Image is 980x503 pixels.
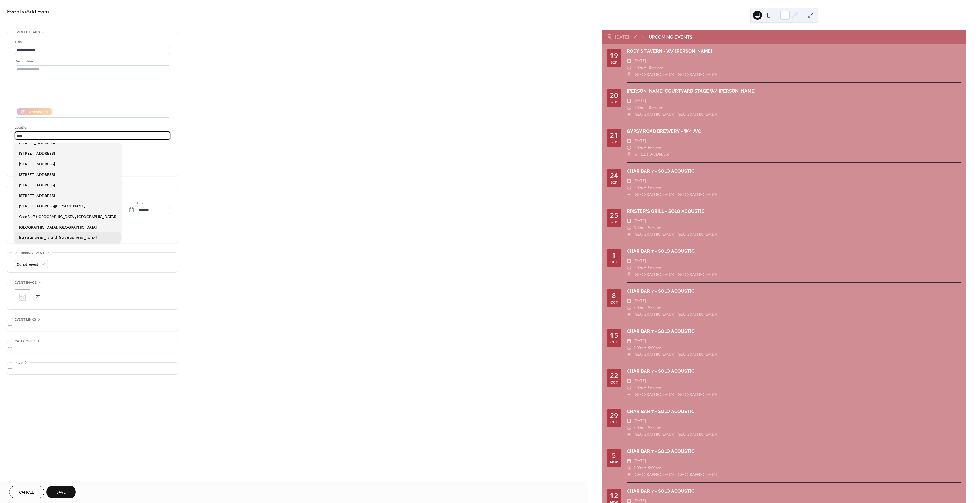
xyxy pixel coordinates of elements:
span: [STREET_ADDRESS][PERSON_NAME] [19,203,85,209]
span: [DATE] [634,97,646,104]
span: [GEOGRAPHIC_DATA], [GEOGRAPHIC_DATA] [634,231,717,238]
span: - [647,224,648,231]
span: [STREET_ADDRESS] [19,161,55,167]
div: ••• [7,341,178,353]
span: [STREET_ADDRESS] [19,193,55,199]
span: Time [137,200,145,206]
div: CHAR BAR 7 - SOLO ACOUSTIC [627,248,961,255]
span: Recurring event [15,250,45,256]
div: Oct [610,300,618,304]
span: [STREET_ADDRESS] [19,182,55,188]
span: 9:00pm [648,184,661,191]
div: ​ [627,418,631,425]
div: 22 [610,372,618,379]
div: ​ [627,391,631,398]
div: ​ [627,378,631,384]
div: ​ [627,465,631,471]
div: Description [15,58,169,64]
div: 25 [610,212,618,219]
span: [GEOGRAPHIC_DATA], [GEOGRAPHIC_DATA] [634,311,717,318]
span: 9:00pm [648,465,661,471]
div: ​ [627,264,631,271]
div: Sep [611,220,617,224]
div: [PERSON_NAME] COURTYARD STAGE W/ [PERSON_NAME] [627,88,961,95]
div: ​ [627,271,631,278]
span: [DATE] [634,418,646,425]
span: [GEOGRAPHIC_DATA], [GEOGRAPHIC_DATA] [19,235,97,241]
div: ​ [627,231,631,238]
span: [GEOGRAPHIC_DATA], [GEOGRAPHIC_DATA] [19,225,97,231]
div: ​ [627,258,631,264]
div: ​ [627,458,631,465]
span: 10:00pm [648,64,663,71]
span: 9:00pm [648,304,661,311]
div: Title [15,39,169,45]
div: CHAR BAR 7 - SOLO ACOUSTIC [627,408,961,415]
span: [GEOGRAPHIC_DATA], [GEOGRAPHIC_DATA] [634,391,717,398]
span: [GEOGRAPHIC_DATA], [GEOGRAPHIC_DATA] [634,111,717,118]
span: [GEOGRAPHIC_DATA], [GEOGRAPHIC_DATA] [634,471,717,478]
div: 5 [612,452,616,459]
span: [GEOGRAPHIC_DATA], [GEOGRAPHIC_DATA] [634,71,717,78]
span: [DATE] [634,338,646,345]
div: 15 [610,332,618,339]
span: 7:00pm [634,184,647,191]
div: ​ [627,351,631,358]
span: / Add Event [24,6,51,17]
span: [DATE] [634,298,646,304]
div: ; [15,289,30,305]
div: RIXSTER'S GRILL - SOLO ACOUSTIC [627,208,961,215]
span: [DATE] [634,458,646,465]
span: [GEOGRAPHIC_DATA], [GEOGRAPHIC_DATA] [634,191,717,198]
div: CHAR BAR 7 - SOLO ACOUSTIC [627,368,961,375]
div: ​ [627,104,631,111]
div: GYPSY ROAD BREWERY - W/ JVC [627,128,961,135]
div: ••• [7,319,178,331]
div: Sep [611,180,617,184]
span: Categories [15,338,35,344]
span: Cancel [19,490,34,496]
div: ​ [627,191,631,198]
span: Event image [15,280,37,286]
span: [STREET_ADDRESS] [634,151,669,158]
span: [GEOGRAPHIC_DATA], [GEOGRAPHIC_DATA] [634,271,717,278]
span: 7:00pm [634,384,647,391]
span: 9:00pm [648,384,661,391]
div: ••• [7,363,178,374]
div: Oct [610,260,618,264]
div: CHAR BAR 7 - SOLO ACOUSTIC [627,288,961,295]
span: - [647,345,648,351]
div: ​ [627,424,631,431]
div: Location [15,125,169,131]
span: 7:00pm [634,424,647,431]
div: UPCOMING EVENTS [649,34,693,41]
div: Sep [611,100,617,104]
div: 21 [610,132,618,139]
span: - [647,465,648,471]
a: Events [7,6,24,17]
span: [DATE] [634,378,646,384]
span: [STREET_ADDRESS] [19,140,55,146]
span: 9:00pm [648,345,661,351]
div: ​ [627,71,631,78]
span: [DATE] [634,138,646,144]
div: 1 [612,252,616,259]
span: [STREET_ADDRESS] [19,172,55,178]
div: ​ [627,178,631,184]
div: ​ [627,144,631,151]
button: Cancel [9,486,44,498]
span: 9:30pm [648,224,661,231]
span: CharBar7 ([GEOGRAPHIC_DATA], [GEOGRAPHIC_DATA]) [19,214,116,220]
div: 8 [612,292,616,299]
span: [STREET_ADDRESS] [19,151,55,157]
span: 10:00pm [648,104,663,111]
button: Save [46,486,76,498]
span: [DATE] [634,218,646,225]
div: ​ [627,138,631,144]
div: ​ [627,304,631,311]
div: 12 [610,492,618,499]
span: Save [56,490,66,496]
div: ​ [627,384,631,391]
div: ​ [627,311,631,318]
span: - [647,64,648,71]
